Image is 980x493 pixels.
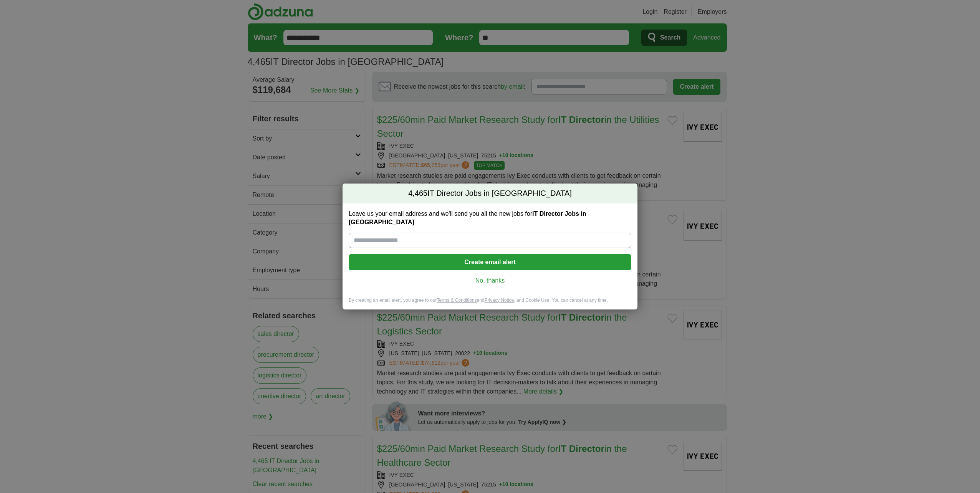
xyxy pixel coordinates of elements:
a: Terms & Conditions [437,298,477,303]
h2: IT Director Jobs in [GEOGRAPHIC_DATA] [343,184,637,203]
a: No, thanks [355,276,625,285]
div: By creating an email alert, you agree to our and , and Cookie Use. You can cancel at any time. [343,297,637,310]
label: Leave us your email address and we'll send you all the new jobs for [349,210,631,227]
a: Privacy Notice [485,298,514,303]
span: 4,465 [408,188,427,199]
button: Create email alert [349,254,631,270]
strong: IT Director Jobs in [GEOGRAPHIC_DATA] [349,210,586,225]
